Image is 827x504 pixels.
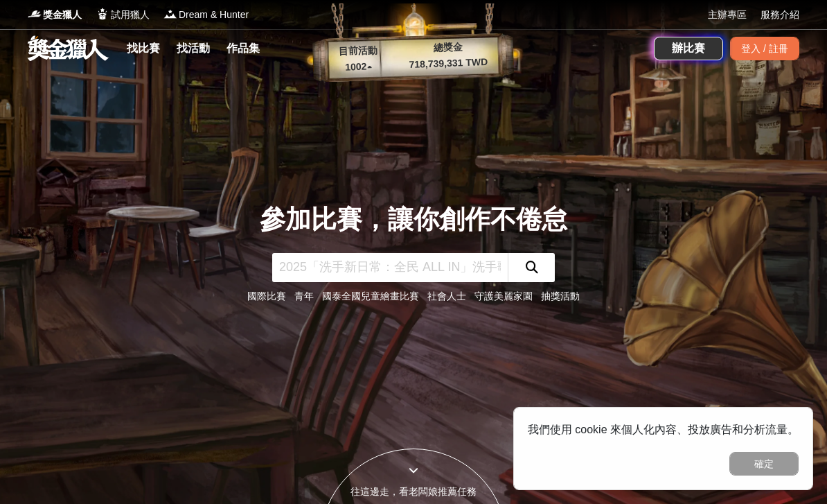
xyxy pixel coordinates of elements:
a: LogoDream & Hunter [163,8,249,22]
a: 國泰全國兒童繪畫比賽 [322,290,419,302]
span: 試用獵人 [111,8,150,22]
a: Logo試用獵人 [96,8,150,22]
span: 獎金獵人 [43,8,82,22]
a: 找比賽 [121,39,166,58]
a: 辦比賽 [654,37,723,60]
a: Logo獎金獵人 [28,8,82,22]
a: 守護美麗家園 [474,290,533,302]
a: 社會人士 [427,290,466,302]
input: 2025「洗手新日常：全民 ALL IN」洗手歌全台徵選 [272,253,508,282]
img: Logo [96,7,109,21]
p: 目前活動 [330,43,386,60]
a: 找活動 [171,39,215,58]
img: Logo [28,7,42,21]
span: Dream & Hunter [179,8,249,22]
p: 1002 ▴ [330,59,386,76]
div: 登入 / 註冊 [730,37,799,60]
img: Logo [163,7,177,21]
div: 參加比賽，讓你創作不倦怠 [247,200,580,239]
p: 總獎金 [385,38,510,57]
a: 服務介紹 [761,8,799,22]
a: 作品集 [221,39,265,58]
a: 主辦專區 [708,8,747,22]
span: 我們使用 cookie 來個人化內容、投放廣告和分析流量。 [528,424,799,435]
a: 國際比賽 [247,290,286,302]
a: 青年 [294,290,314,302]
p: 718,739,331 TWD [386,54,511,73]
a: 抽獎活動 [541,290,580,302]
div: 往這邊走，看老闆娘推薦任務 [321,485,506,499]
button: 確定 [729,452,799,476]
